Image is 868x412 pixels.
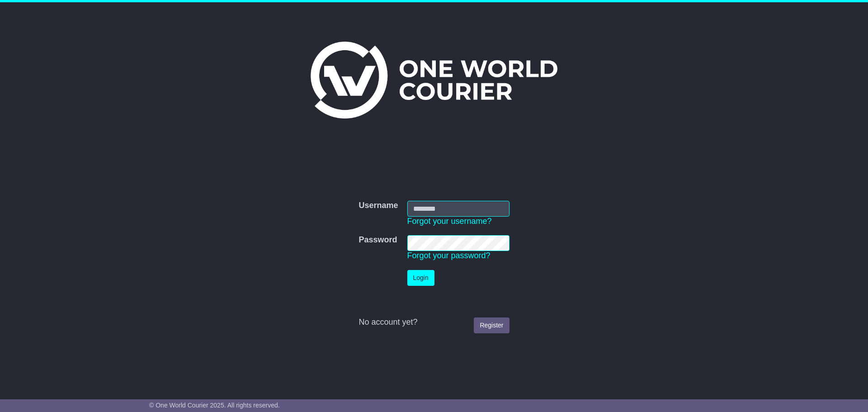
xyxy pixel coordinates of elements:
label: Username [359,201,398,211]
img: One World [311,42,557,118]
span: © One World Courier 2025. All rights reserved. [149,402,280,409]
a: Forgot your password? [407,251,491,260]
div: No account yet? [359,317,509,327]
a: Register [474,317,509,333]
a: Forgot your username? [407,217,492,226]
button: Login [407,270,434,286]
label: Password [359,235,397,245]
